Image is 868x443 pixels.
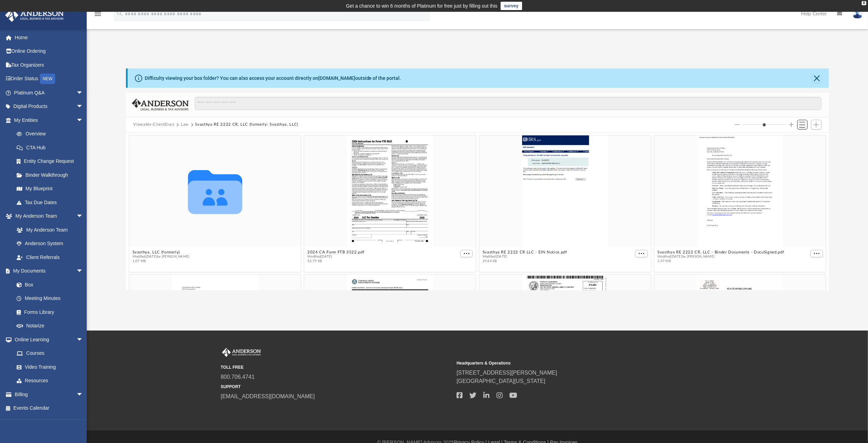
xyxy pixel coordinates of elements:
a: Entity Change Request [10,154,94,168]
img: User Pic [852,9,863,19]
button: Decrease column size [735,122,740,127]
a: Tax Organizers [5,58,94,72]
a: Platinum Q&Aarrow_drop_down [5,86,94,100]
div: Get a chance to win 6 months of Platinum for free just by filling out this [346,2,497,10]
a: menu [94,13,102,18]
span: arrow_drop_down [76,209,90,224]
span: 53.79 KB [307,259,364,264]
img: Anderson Advisors Platinum Portal [221,348,262,357]
a: Billingarrow_drop_down [5,387,94,401]
a: Client Referrals [10,250,90,264]
a: Forms Library [10,305,87,319]
a: [EMAIL_ADDRESS][DOMAIN_NAME] [221,393,315,399]
a: Binder Walkthrough [10,168,94,182]
a: Video Training [10,360,87,374]
span: arrow_drop_down [76,100,90,114]
a: Tax Due Dates [10,195,94,209]
span: Modified [DATE] [307,254,364,259]
a: Home [5,31,94,44]
a: [GEOGRAPHIC_DATA][US_STATE] [457,378,545,384]
a: Events Calendar [5,401,94,415]
button: More options [810,250,823,257]
span: arrow_drop_down [76,333,90,347]
a: Box [10,278,87,292]
button: Switch to List View [797,120,808,129]
a: Digital Productsarrow_drop_down [5,100,94,114]
i: search [116,9,124,17]
button: Close [812,73,822,83]
button: Add [811,120,822,129]
button: Svasthya RE 2222 CR, LLC (formerly: Svasthya, LLC) [195,122,299,128]
button: Svasthya, LLC (formerly) [132,250,189,254]
a: Meeting Minutes [10,292,90,306]
a: My Blueprint [10,182,90,196]
button: Svasthya RE 2222 CR LLC - EIN Notice.pdf [482,250,567,254]
a: Notarize [10,319,90,333]
span: arrow_drop_down [76,86,90,100]
a: [STREET_ADDRESS][PERSON_NAME] [457,370,557,376]
span: Modified [DATE] by [PERSON_NAME] [132,254,189,259]
span: arrow_drop_down [76,264,90,278]
a: Resources [10,374,90,388]
a: Online Ordering [5,44,94,58]
a: My Entitiesarrow_drop_down [5,113,94,127]
button: 2024 CA Form FTB 3522.pdf [307,250,364,254]
span: Modified [DATE] by [PERSON_NAME] [657,254,784,259]
a: My Documentsarrow_drop_down [5,264,90,278]
span: Modified [DATE] [482,254,567,259]
span: 29.84 KB [482,259,567,264]
span: arrow_drop_down [76,113,90,127]
a: Order StatusNEW [5,72,94,86]
a: Online Learningarrow_drop_down [5,333,90,346]
small: TOLL FREE [221,364,452,370]
button: More options [460,250,473,257]
a: 800.706.4741 [221,374,255,380]
a: Courses [10,346,90,360]
i: menu [94,10,102,18]
span: arrow_drop_down [76,387,90,402]
div: close [862,1,866,5]
input: Search files and folders [195,97,821,110]
input: Column size [742,122,786,127]
button: Viewable-ClientDocs [133,122,174,128]
a: Anderson System [10,237,90,251]
a: My Anderson Teamarrow_drop_down [5,209,90,223]
small: Headquarters & Operations [457,360,688,366]
img: Anderson Advisors Platinum Portal [3,8,66,22]
small: SUPPORT [221,384,452,390]
button: Increase column size [789,122,794,127]
a: My Anderson Team [10,223,87,237]
a: survey [501,2,522,10]
div: NEW [40,74,55,84]
button: Svasthya RE 2222 CR, LLC - Binder Documents - DocuSigned.pdf [657,250,784,254]
button: Law [181,122,189,128]
span: 1.07 MB [657,259,784,264]
a: [DOMAIN_NAME] [318,75,355,81]
div: grid [126,133,829,290]
a: Overview [10,127,94,141]
button: More options [635,250,648,257]
a: CTA Hub [10,141,94,154]
span: 1.07 MB [132,259,189,264]
div: Difficulty viewing your box folder? You can also access your account directly on outside of the p... [145,75,401,82]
